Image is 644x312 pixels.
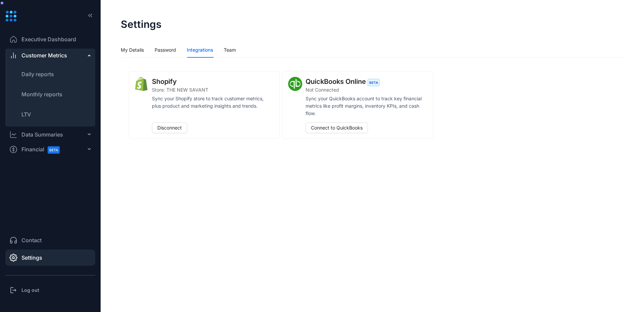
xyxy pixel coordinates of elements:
[21,91,62,98] span: Monthly reports
[368,79,380,86] span: BETA
[48,146,60,154] span: BETA
[21,71,54,77] span: Daily reports
[306,122,368,133] button: Connect to QuickBooks
[21,142,66,157] span: Financial
[121,46,144,54] div: My Details
[21,254,42,262] span: Settings
[157,124,182,132] span: Disconnect
[152,122,187,133] button: Disconnect
[311,124,363,132] span: Connect to QuickBooks
[21,236,42,244] span: Contact
[152,77,177,86] div: Shopify
[152,95,271,117] article: Sync your Shopify store to track customer metrics, plus product and marketing insights and trends.
[306,86,339,94] span: Not Connected
[21,131,63,139] div: Data Summaries
[21,111,31,118] span: LTV
[21,51,67,59] span: Customer Metrics
[155,46,176,54] div: Password
[306,95,424,117] article: Sync your QuickBooks account to track key financial metrics like profit margins, inventory KPIs, ...
[187,46,213,54] div: Integrations
[111,10,634,38] header: Settings
[306,77,384,86] div: QuickBooks Online
[21,287,39,294] h3: Log out
[21,35,76,43] span: Executive Dashboard
[224,46,236,54] div: Team
[152,86,208,94] span: Store: THE NEW SAVANT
